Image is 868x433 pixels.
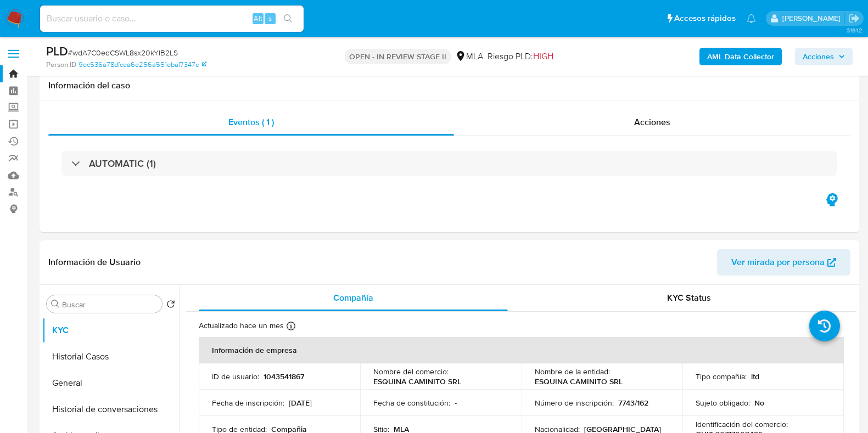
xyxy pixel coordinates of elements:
b: AML Data Collector [707,48,774,65]
button: Acciones [795,48,853,65]
p: Actualizado hace un mes [199,320,284,331]
span: Ver mirada por persona [731,249,825,275]
p: OPEN - IN REVIEW STAGE II [345,49,451,64]
p: Fecha de constitución : [373,398,450,408]
button: Buscar [51,300,60,308]
h1: Información del caso [48,80,850,91]
p: Tipo compañía : [696,372,747,381]
p: Sujeto obligado : [696,398,750,408]
p: Nombre del comercio : [373,367,449,376]
p: 7743/162 [618,398,648,408]
p: Fecha de inscripción : [212,398,284,408]
p: Nombre de la entidad : [535,367,610,376]
span: Eventos ( 1 ) [228,116,274,128]
p: [DATE] [289,398,312,408]
a: Salir [848,13,860,24]
button: Ver mirada por persona [717,249,850,275]
a: 9ec536a78dfcea6e256a551ebaf7347e [79,60,206,70]
input: Buscar [62,300,158,310]
p: florencia.lera@mercadolibre.com [782,13,844,24]
span: s [268,13,272,24]
span: Compañía [333,291,373,304]
span: HIGH [533,50,553,63]
th: Información de empresa [199,337,844,363]
p: Identificación del comercio : [696,419,788,429]
p: ESQUINA CAMINITO SRL [373,376,461,386]
span: Acciones [803,48,834,65]
span: KYC Status [667,291,711,304]
p: ltd [751,372,759,381]
span: Alt [254,13,262,24]
a: Notificaciones [747,14,756,23]
button: Volver al orden por defecto [166,300,175,312]
span: Acciones [634,116,670,128]
p: Número de inscripción : [535,398,614,408]
p: ID de usuario : [212,372,259,381]
div: MLA [455,50,483,63]
p: 1043541867 [264,372,304,381]
p: No [754,398,764,408]
span: # wdA7C0edCSWL8sx20kYIB2LS [68,47,178,58]
h3: AUTOMATIC (1) [89,158,156,170]
p: - [455,398,457,408]
button: Historial Casos [42,344,180,370]
span: Riesgo PLD: [488,50,553,63]
h1: Información de Usuario [48,257,141,268]
button: KYC [42,317,180,344]
b: PLD [46,42,68,60]
button: Historial de conversaciones [42,396,180,423]
b: Person ID [46,60,76,70]
input: Buscar usuario o caso... [40,12,304,26]
button: search-icon [277,11,299,26]
button: General [42,370,180,396]
p: ESQUINA CAMINITO SRL [535,376,623,386]
div: AUTOMATIC (1) [61,151,837,176]
button: AML Data Collector [699,48,782,65]
span: Accesos rápidos [674,13,736,24]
